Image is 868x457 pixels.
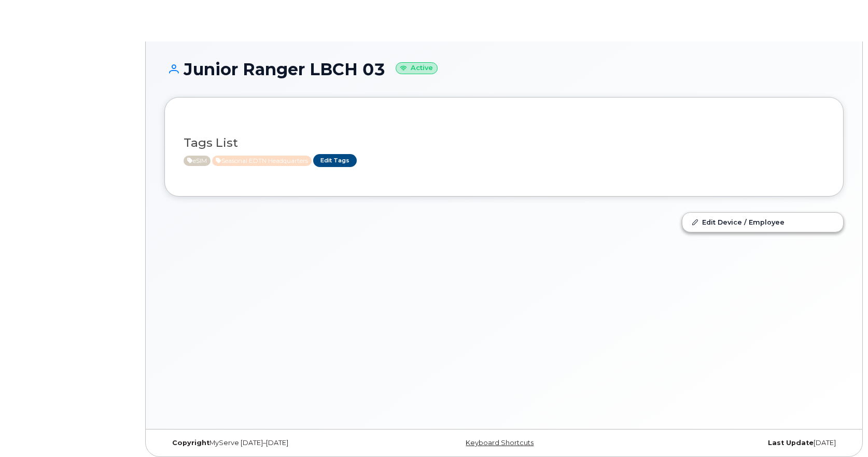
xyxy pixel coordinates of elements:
strong: Last Update [768,439,814,447]
a: Keyboard Shortcuts [466,439,534,447]
small: Active [396,62,438,74]
strong: Copyright [172,439,209,447]
h3: Tags List [184,136,824,149]
div: [DATE] [617,439,844,447]
div: MyServe [DATE]–[DATE] [164,439,391,447]
a: Edit Device / Employee [682,213,843,231]
span: Active [212,156,312,166]
span: Active [184,156,211,166]
a: Edit Tags [313,154,357,167]
h1: Junior Ranger LBCH 03 [164,60,844,78]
